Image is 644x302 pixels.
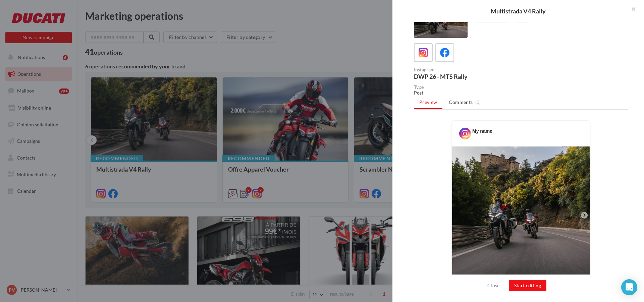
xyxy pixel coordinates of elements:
[472,128,492,134] div: My name
[414,73,518,79] div: DWP 26 - MTS Rally
[414,85,628,89] div: Type
[621,279,637,295] div: Open Intercom Messenger
[414,67,518,72] div: Instagram
[475,100,481,105] span: (0)
[414,89,628,96] div: Post
[403,8,633,14] div: Multistrada V4 Rally
[485,282,502,290] button: Close
[449,99,473,106] span: Comments
[509,280,547,291] button: Start editing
